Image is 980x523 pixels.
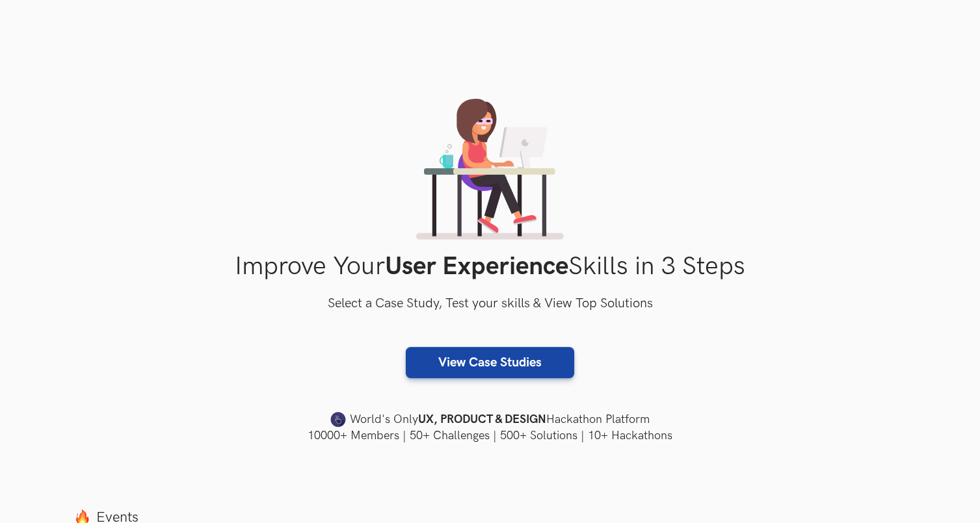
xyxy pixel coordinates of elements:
strong: UX, PRODUCT & DESIGN [418,411,546,429]
a: View Case Studies [406,347,574,378]
strong: User Experience [385,251,568,282]
h4: World's Only Hackathon Platform [74,411,907,429]
img: uxhack-favicon-image.png [330,411,346,428]
h1: Improve Your Skills in 3 Steps [74,251,907,282]
img: lady working on laptop [416,99,564,240]
h4: 10000+ Members | 50+ Challenges | 500+ Solutions | 10+ Hackathons [74,427,907,444]
h3: Select a Case Study, Test your skills & View Top Solutions [74,294,907,314]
